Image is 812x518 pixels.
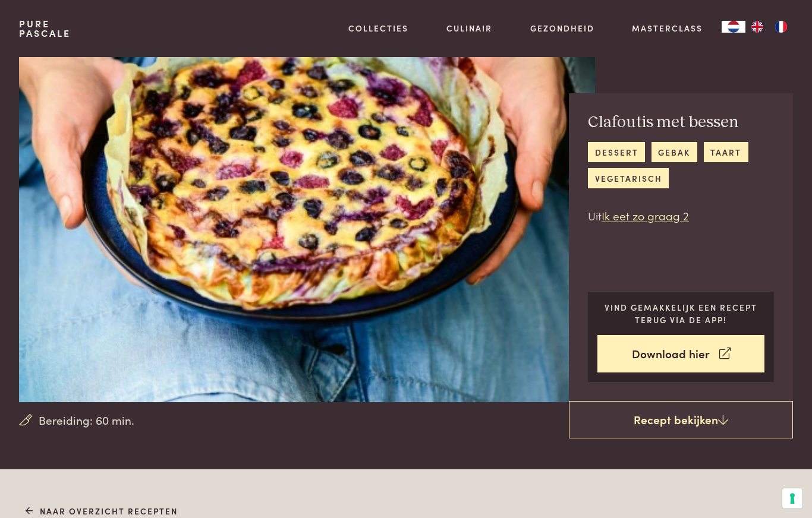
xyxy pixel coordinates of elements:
a: Gezondheid [530,22,594,34]
ul: Language list [745,21,793,33]
span: Bereiding: 60 min. [39,412,134,429]
a: dessert [588,142,645,162]
a: Collecties [348,22,408,34]
a: gebak [652,142,697,162]
a: NL [722,21,745,33]
a: Masterclass [632,22,703,34]
aside: Language selected: Nederlands [722,21,793,33]
button: Uw voorkeuren voor toestemming voor trackingtechnologieën [782,488,802,508]
a: Ik eet zo graag 2 [602,207,689,223]
a: PurePascale [19,19,71,38]
a: vegetarisch [588,168,669,188]
a: Naar overzicht recepten [26,505,178,517]
a: Download hier [597,335,764,372]
a: Culinair [446,22,492,34]
div: Language [722,21,745,33]
a: FR [769,21,793,33]
a: Recept bekijken [569,401,793,439]
p: Uit [588,207,774,225]
p: Vind gemakkelijk een recept terug via de app! [597,301,764,326]
h2: Clafoutis met bessen [588,112,774,133]
img: Clafoutis met bessen [19,57,595,402]
a: taart [704,142,748,162]
a: EN [745,21,769,33]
